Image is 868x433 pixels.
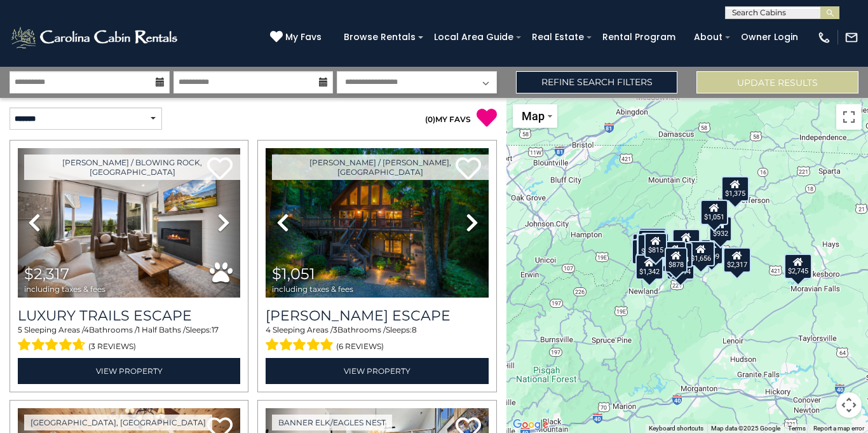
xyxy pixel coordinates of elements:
[10,25,181,50] img: White-1-2.png
[596,27,682,47] a: Rental Program
[336,338,384,355] span: (6 reviews)
[836,104,862,130] button: Toggle fullscreen view
[337,27,422,47] a: Browse Rentals
[428,27,520,47] a: Local Area Guide
[266,307,488,324] h3: Todd Escape
[710,216,733,241] div: $932
[701,239,724,265] div: $609
[88,338,136,355] span: (3 reviews)
[266,324,488,355] div: Sleeping Areas / Bathrooms / Sleeps:
[24,265,69,283] span: $2,317
[272,415,392,430] a: Banner Elk/Eagles Nest
[24,285,105,293] span: including taxes & fees
[266,307,488,324] a: [PERSON_NAME] Escape
[272,285,353,293] span: including taxes & fees
[638,233,666,259] div: $1,501
[18,148,240,298] img: thumbnail_168695581.jpeg
[526,27,590,47] a: Real Estate
[266,358,488,384] a: View Property
[673,229,701,254] div: $2,133
[266,325,271,334] span: 4
[270,31,325,45] a: My Favs
[688,27,729,47] a: About
[137,325,186,334] span: 1 Half Baths /
[645,232,668,258] div: $815
[813,425,864,432] a: Report a map error
[513,104,557,128] button: Change map style
[700,200,728,225] div: $1,051
[285,31,322,44] span: My Favs
[638,229,666,254] div: $1,228
[428,114,433,124] span: 0
[510,416,552,433] a: Open this area in Google Maps (opens a new window)
[522,109,545,123] span: Map
[687,240,715,266] div: $1,656
[425,114,435,124] span: ( )
[844,31,858,45] img: mail-regular-white.png
[649,424,703,433] button: Keyboard shortcuts
[664,241,687,266] div: $975
[788,425,806,432] a: Terms (opens in new tab)
[272,155,488,180] a: [PERSON_NAME] / [PERSON_NAME], [GEOGRAPHIC_DATA]
[18,325,22,334] span: 5
[333,325,337,334] span: 3
[711,425,780,432] span: Map data ©2025 Google
[696,71,858,93] button: Update Results
[425,114,471,124] a: (0)MY FAVS
[412,325,417,334] span: 8
[18,324,240,355] div: Sleeping Areas / Bathrooms / Sleeps:
[639,228,667,253] div: $1,708
[632,238,660,264] div: $1,397
[84,325,89,334] span: 4
[516,71,678,93] a: Refine Search Filters
[272,265,315,283] span: $1,051
[636,254,664,280] div: $1,342
[641,226,663,252] div: $604
[24,155,240,180] a: [PERSON_NAME] / Blowing Rock, [GEOGRAPHIC_DATA]
[735,27,804,47] a: Owner Login
[723,247,751,273] div: $2,317
[667,254,695,279] div: $1,594
[665,247,688,272] div: $878
[836,392,862,418] button: Map camera controls
[18,307,240,324] a: Luxury Trails Escape
[18,358,240,384] a: View Property
[721,175,749,201] div: $1,375
[266,148,488,298] img: thumbnail_168627805.jpeg
[510,416,552,433] img: Google
[817,31,831,45] img: phone-regular-white.png
[24,415,212,430] a: [GEOGRAPHIC_DATA], [GEOGRAPHIC_DATA]
[212,325,219,334] span: 17
[785,253,813,278] div: $2,745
